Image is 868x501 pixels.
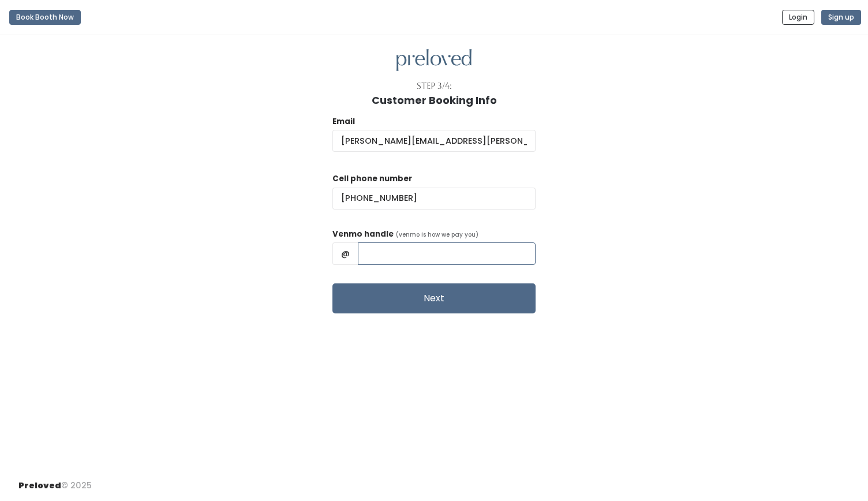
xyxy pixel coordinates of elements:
[332,188,536,210] input: (___) ___-____
[9,10,81,25] button: Book Booth Now
[18,470,92,492] div: © 2025
[332,116,355,128] label: Email
[332,242,358,264] span: @
[332,130,536,152] input: @ .
[332,229,394,240] label: Venmo handle
[18,480,61,491] span: Preloved
[782,10,814,25] button: Login
[332,283,536,313] button: Next
[417,80,452,92] div: Step 3/4:
[396,230,478,239] span: (venmo is how we pay you)
[332,173,412,185] label: Cell phone number
[9,5,81,30] a: Book Booth Now
[821,10,861,25] button: Sign up
[396,49,472,72] img: preloved logo
[372,95,497,106] h1: Customer Booking Info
